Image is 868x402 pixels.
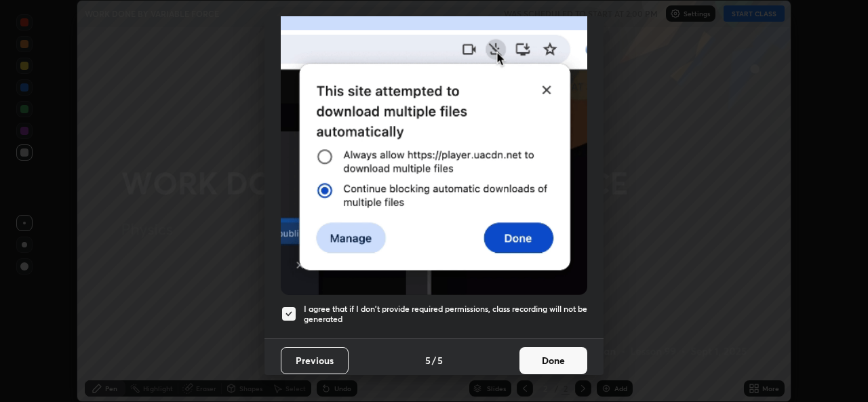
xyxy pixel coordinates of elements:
[304,304,587,325] h5: I agree that if I don't provide required permissions, class recording will not be generated
[519,347,587,374] button: Done
[425,353,431,367] h4: 5
[281,347,349,374] button: Previous
[432,353,436,367] h4: /
[437,353,443,367] h4: 5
